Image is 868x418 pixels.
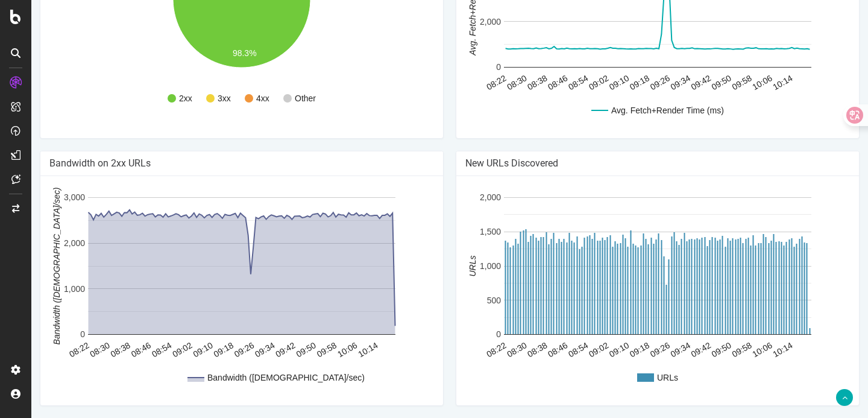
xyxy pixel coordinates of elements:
[18,157,403,169] h4: Bandwidth on 2xx URLs
[453,73,477,92] text: 08:22
[494,340,518,359] text: 08:38
[33,238,54,248] text: 2,000
[494,73,518,92] text: 08:38
[36,340,60,359] text: 08:22
[626,373,647,382] text: URLs
[201,340,225,359] text: 09:26
[580,106,693,115] text: Avg. Fetch+Render Time (ms)
[474,340,497,359] text: 08:30
[176,373,333,382] text: Bandwidth ([DEMOGRAPHIC_DATA]/sec)
[98,340,122,359] text: 08:46
[740,73,763,92] text: 10:14
[448,193,470,203] text: 2,000
[57,340,80,359] text: 08:30
[699,340,722,359] text: 09:58
[453,340,477,359] text: 08:22
[436,256,446,277] text: URLs
[638,73,661,92] text: 09:34
[119,340,142,359] text: 08:54
[284,340,307,359] text: 09:58
[474,73,497,92] text: 08:30
[535,73,559,92] text: 08:54
[678,73,702,92] text: 09:50
[304,340,328,359] text: 10:06
[515,340,538,359] text: 08:46
[456,296,470,305] text: 500
[597,73,620,92] text: 09:18
[434,185,819,396] svg: A chart.
[160,340,183,359] text: 09:10
[20,188,30,345] text: Bandwidth ([DEMOGRAPHIC_DATA]/sec)
[465,330,470,340] text: 0
[78,340,101,359] text: 08:38
[49,330,54,340] text: 0
[515,73,538,92] text: 08:46
[148,93,161,103] text: 2xx
[33,284,54,294] text: 1,000
[222,340,245,359] text: 09:34
[263,93,285,103] text: Other
[181,340,204,359] text: 09:18
[576,340,600,359] text: 09:10
[556,73,579,92] text: 09:02
[617,340,641,359] text: 09:26
[33,193,54,203] text: 3,000
[186,93,200,103] text: 3xx
[658,340,682,359] text: 09:42
[740,340,763,359] text: 10:14
[678,340,702,359] text: 09:50
[18,185,403,396] svg: A chart.
[719,340,743,359] text: 10:06
[658,73,682,92] text: 09:42
[465,63,470,72] text: 0
[576,73,600,92] text: 09:10
[225,93,238,103] text: 4xx
[535,340,559,359] text: 08:54
[556,340,579,359] text: 09:02
[448,227,470,236] text: 1,500
[139,340,163,359] text: 09:02
[448,261,470,271] text: 1,000
[617,73,641,92] text: 09:26
[434,157,819,169] h4: New URLs Discovered
[638,340,661,359] text: 09:34
[201,48,225,58] text: 98.3%
[719,73,743,92] text: 10:06
[263,340,287,359] text: 09:50
[325,340,348,359] text: 10:14
[242,340,266,359] text: 09:42
[597,340,620,359] text: 09:18
[699,73,722,92] text: 09:58
[448,17,470,27] text: 2,000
